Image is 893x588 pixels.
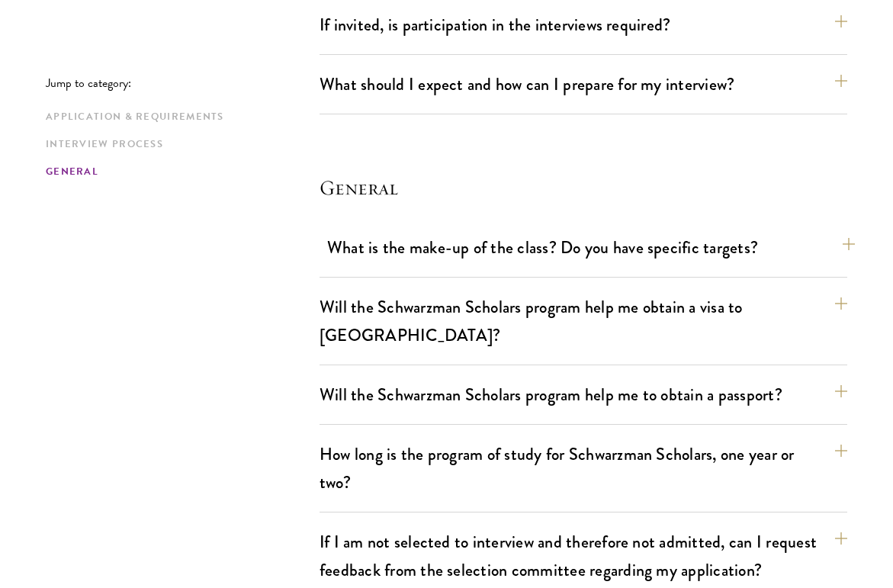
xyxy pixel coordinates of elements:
p: Jump to category: [46,76,320,90]
button: What should I expect and how can I prepare for my interview? [320,67,847,101]
button: How long is the program of study for Schwarzman Scholars, one year or two? [320,437,847,500]
a: Interview Process [46,137,310,153]
h4: General [320,175,847,200]
button: Will the Schwarzman Scholars program help me obtain a visa to [GEOGRAPHIC_DATA]? [320,290,847,352]
a: General [46,164,310,180]
a: Application & Requirements [46,109,310,125]
button: Will the Schwarzman Scholars program help me to obtain a passport? [320,378,847,412]
button: If I am not selected to interview and therefore not admitted, can I request feedback from the sel... [320,525,847,587]
button: If invited, is participation in the interviews required? [320,8,847,42]
button: What is the make-up of the class? Do you have specific targets? [327,230,855,265]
